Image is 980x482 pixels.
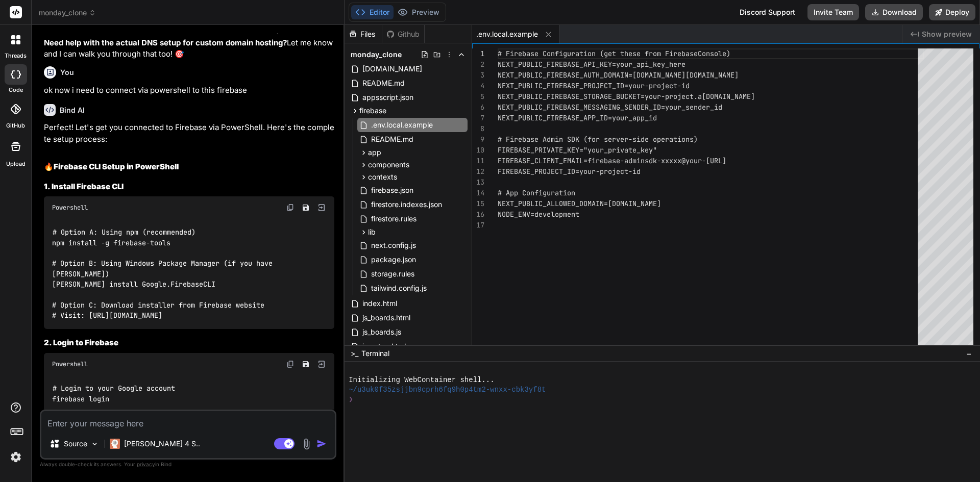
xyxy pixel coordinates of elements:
[286,204,295,212] img: copy
[316,439,327,449] img: icon
[472,91,484,102] div: 5
[472,177,484,188] div: 13
[472,156,484,166] div: 11
[52,204,88,212] span: Powershell
[394,5,444,19] button: Preview
[349,395,354,404] span: ❯
[317,360,326,369] img: Open in Browser
[9,86,23,94] label: code
[349,375,495,385] span: Initializing WebContainer shell...
[472,134,484,145] div: 9
[368,227,376,237] span: lib
[361,77,406,89] span: README.md
[349,385,546,395] span: ~/u3uk0f35zsjjbn9cprh6fq9h0p4tm2-wnxx-cbk3yf8t
[44,161,334,173] h2: 🔥
[964,345,974,362] button: −
[5,52,27,60] label: threads
[865,4,923,20] button: Download
[498,199,661,208] span: NEXT_PUBLIC_ALLOWED_DOMAIN=[DOMAIN_NAME]
[52,227,277,321] code: # Option A: Using npm (recommended) npm install -g firebase-tools # Option B: Using Windows Packa...
[702,156,726,165] span: -[URL]
[299,357,313,371] button: Save file
[922,29,972,39] span: Show preview
[702,103,722,112] span: er_id
[929,4,975,20] button: Deploy
[472,166,484,177] div: 12
[40,460,336,469] p: Always double-check its answers. Your in Bind
[124,439,200,449] p: [PERSON_NAME] 4 S..
[498,145,657,155] span: FIREBASE_PRIVATE_KEY="your_private_key"
[498,113,657,122] span: NEXT_PUBLIC_FIREBASE_APP_ID=your_app_id
[498,156,702,165] span: FIREBASE_CLIENT_EMAIL=firebase-adminsdk-xxxxx@your
[7,448,24,466] img: settings
[498,81,690,90] span: NEXT_PUBLIC_FIREBASE_PROJECT_ID=your-project-id
[498,167,641,176] span: FIREBASE_PROJECT_ID=your-project-id
[54,162,179,171] strong: Firebase CLI Setup in PowerShell
[370,133,414,145] span: README.md
[361,297,398,310] span: index.html
[361,91,414,104] span: appsscript.json
[370,282,428,294] span: tailwind.config.js
[472,209,484,220] div: 16
[361,312,411,324] span: js_boards.html
[498,49,698,58] span: # Firebase Configuration (get these from Firebase
[44,182,124,191] strong: 1. Install Firebase CLI
[351,5,394,19] button: Editor
[370,253,417,266] span: package.json
[498,70,685,80] span: NEXT_PUBLIC_FIREBASE_AUTH_DOMAIN=[DOMAIN_NAME]
[44,85,334,96] p: ok now i need to connect via powershell to this firebase
[498,60,685,69] span: NEXT_PUBLIC_FIREBASE_API_KEY=your_api_key_here
[698,49,730,58] span: Console)
[361,348,389,359] span: Terminal
[733,4,801,20] div: Discord Support
[498,135,698,144] span: # Firebase Admin SDK (for server-side operations)
[60,105,85,115] h6: Bind AI
[351,49,402,60] span: monday_clone
[472,81,484,91] div: 4
[368,160,409,170] span: components
[6,160,26,168] label: Upload
[39,8,96,18] span: monday_clone
[370,119,434,131] span: .env.local.example
[702,92,755,101] span: [DOMAIN_NAME]
[361,340,407,352] span: js_setup.html
[472,123,484,134] div: 8
[966,348,972,359] span: −
[498,188,575,197] span: # App Configuration
[44,38,287,47] strong: Need help with the actual DNS setup for custom domain hosting?
[368,147,381,158] span: app
[807,4,859,20] button: Invite Team
[359,106,386,116] span: firebase
[476,29,538,39] span: .env.local.example
[370,184,414,196] span: firebase.json
[498,103,702,112] span: NEXT_PUBLIC_FIREBASE_MESSAGING_SENDER_ID=your_send
[110,439,120,449] img: Claude 4 Sonnet
[60,67,74,78] h6: You
[6,121,25,130] label: GitHub
[498,210,579,219] span: NODE_ENV=development
[370,268,415,280] span: storage.rules
[345,29,382,39] div: Files
[301,438,312,450] img: attachment
[137,461,155,467] span: privacy
[472,198,484,209] div: 15
[52,360,88,368] span: Powershell
[44,122,334,145] p: Perfect! Let's get you connected to Firebase via PowerShell. Here's the complete setup process:
[351,348,358,359] span: >_
[472,102,484,113] div: 6
[286,360,295,368] img: copy
[685,70,739,80] span: [DOMAIN_NAME]
[368,172,397,182] span: contexts
[472,48,484,59] div: 1
[64,439,87,449] p: Source
[498,92,702,101] span: NEXT_PUBLIC_FIREBASE_STORAGE_BUCKET=your-project.a
[472,145,484,156] div: 10
[52,383,228,456] code: # Login to your Google account firebase login # This will: # 1. Open browser for Google authentic...
[382,29,424,39] div: Github
[317,203,326,212] img: Open in Browser
[370,198,443,211] span: firestore.indexes.json
[472,70,484,81] div: 3
[44,37,334,60] p: Let me know and I can walk you through that too! 🎯
[472,220,484,231] div: 17
[299,200,313,215] button: Save file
